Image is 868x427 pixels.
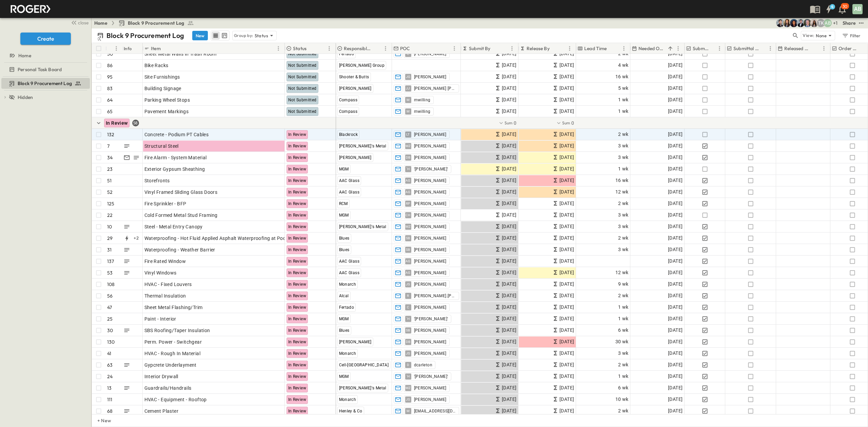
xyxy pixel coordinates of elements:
[144,212,218,219] span: Cold Formed Metal Stud Framing
[132,234,140,242] div: + 2
[106,120,128,126] span: In Review
[822,3,835,15] button: 4
[618,50,629,58] span: 2 wk
[288,98,317,102] span: Not Submitted
[107,97,113,103] p: 64
[667,45,674,52] button: Sort
[668,84,683,92] span: [DATE]
[406,88,410,88] span: JJ
[559,107,574,115] span: [DATE]
[107,258,114,265] p: 137
[502,246,516,253] span: [DATE]
[618,142,629,150] span: 3 wk
[108,45,116,52] button: Sort
[107,177,112,184] p: 51
[144,50,217,57] span: Sheet Metal Walls in Trash Room
[144,85,181,92] span: Building Signage
[618,154,629,161] span: 3 wk
[20,33,71,45] button: Create
[144,166,205,172] span: Exterior Gypsum Sheathing
[325,44,333,53] button: Menu
[562,120,570,126] p: Sum
[288,75,317,79] span: Not Submitted
[211,30,230,41] div: table view
[288,213,307,218] span: In Review
[618,107,629,115] span: 1 wk
[107,212,113,219] p: 22
[502,280,516,288] span: [DATE]
[502,200,516,207] span: [DATE]
[339,282,356,287] span: Monarch
[812,45,820,52] button: Sort
[502,188,516,196] span: [DATE]
[107,62,113,69] p: 86
[514,120,516,126] span: 0
[559,61,574,69] span: [DATE]
[710,45,717,52] button: Sort
[1,65,88,74] a: Personal Task Board
[559,50,574,58] span: [DATE]
[502,165,516,173] span: [DATE]
[18,80,72,87] span: Block 9 Procurement Log
[559,142,574,150] span: [DATE]
[618,223,629,230] span: 3 wk
[107,74,113,80] p: 95
[339,132,358,137] span: Blackrock
[414,201,447,206] span: [PERSON_NAME]
[668,177,683,184] span: [DATE]
[492,45,499,52] button: Sort
[559,280,574,288] span: [DATE]
[288,190,307,195] span: In Review
[1,78,90,89] div: Block 9 Procurement Logtest
[144,143,179,149] span: Structural Steel
[559,73,574,81] span: [DATE]
[559,200,574,207] span: [DATE]
[502,142,516,150] span: [DATE]
[584,45,607,52] p: Lead Time
[668,234,683,242] span: [DATE]
[107,131,115,138] p: 132
[107,154,113,161] p: 34
[144,269,177,276] span: Vinyl Windows
[559,177,574,184] span: [DATE]
[288,270,307,275] span: In Review
[502,73,516,81] span: [DATE]
[668,107,683,115] span: [DATE]
[668,61,683,69] span: [DATE]
[414,247,447,252] span: [PERSON_NAME]
[615,269,629,277] span: 12 wk
[620,44,628,53] button: Menu
[107,281,115,288] p: 108
[414,270,447,276] span: [PERSON_NAME]
[374,45,381,52] button: Sort
[107,143,110,149] p: 7
[618,234,629,242] span: 2 wk
[618,130,629,138] span: 2 wk
[668,292,683,300] span: [DATE]
[107,50,113,57] p: 50
[339,109,358,114] span: Compass
[406,203,410,204] span: RP
[414,293,456,299] span: [PERSON_NAME].[PERSON_NAME]
[107,235,113,242] p: 29
[839,31,863,40] button: Filter
[339,236,350,241] span: Blues
[288,86,317,91] span: Not Submitted
[527,45,550,52] p: Release By
[288,236,307,241] span: In Review
[638,45,665,52] p: Needed Onsite
[144,74,180,80] span: Site Furnishings
[381,44,390,53] button: Menu
[816,32,827,39] p: None
[339,213,349,218] span: MGM
[144,246,215,253] span: Waterproofing - Weather Barrier
[406,157,411,158] span: DB
[144,292,186,299] span: Thermal Insulation
[144,223,203,230] span: Steel - Metal Entry Canopy
[559,257,574,265] span: [DATE]
[618,246,629,253] span: 3 wk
